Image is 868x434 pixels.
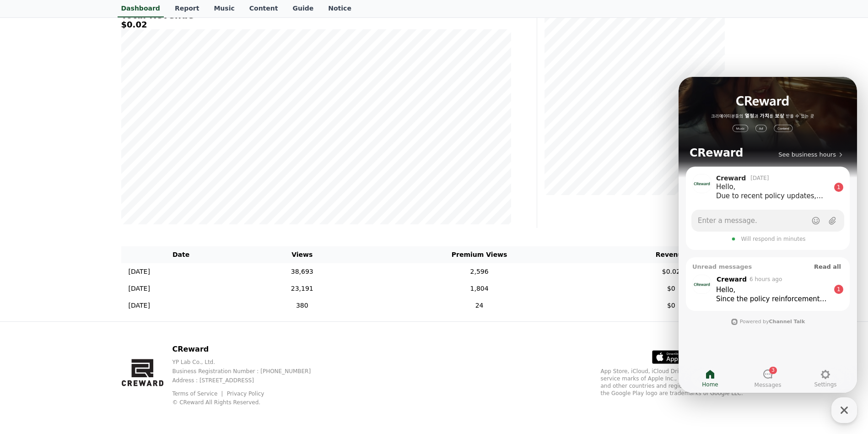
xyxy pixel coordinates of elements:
p: [DATE] [129,267,150,277]
th: Revenue [595,246,747,263]
p: App Store, iCloud, iCloud Drive, and iTunes Store are service marks of Apple Inc., registered in ... [601,368,747,397]
td: $0 [595,280,747,297]
td: 23,191 [241,280,363,297]
a: Privacy Policy [227,391,264,397]
td: 38,693 [241,263,363,280]
p: Business Registration Number : [PHONE_NUMBER] [172,368,325,375]
th: Date [121,246,241,263]
td: $0.02 [595,263,747,280]
th: Views [241,246,363,263]
td: 2,596 [363,263,595,280]
td: 380 [241,297,363,314]
a: Terms of Service [172,391,224,397]
iframe: Channel chat [679,77,857,393]
td: $0 [595,297,747,314]
th: Premium Views [363,246,595,263]
p: Address : [STREET_ADDRESS] [172,377,325,384]
td: 1,804 [363,280,595,297]
h5: $0.02 [121,20,511,29]
td: 24 [363,297,595,314]
p: [DATE] [129,301,150,310]
p: CReward [172,344,325,355]
p: YP Lab Co., Ltd. [172,358,325,366]
p: © CReward All Rights Reserved. [172,399,325,406]
p: [DATE] [129,284,150,293]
